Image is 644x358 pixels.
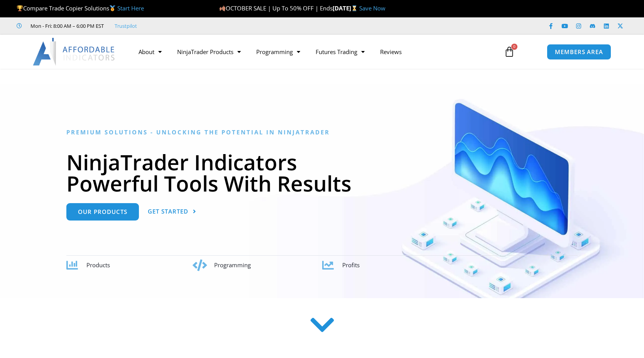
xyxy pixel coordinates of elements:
a: Start Here [117,4,144,12]
a: Futures Trading [308,43,372,61]
a: Trustpilot [115,21,137,31]
a: 0 [492,41,526,63]
span: Products [86,261,110,269]
span: Compare Trade Copier Solutions [17,4,144,12]
span: 0 [511,44,517,50]
a: Programming [248,43,308,61]
h6: Premium Solutions - Unlocking the Potential in NinjaTrader [66,129,578,136]
img: 🥇 [110,5,115,11]
a: MEMBERS AREA [547,44,611,60]
span: Programming [214,261,251,269]
a: Get Started [148,203,196,221]
span: Our Products [78,209,127,215]
span: OCTOBER SALE | Up To 50% OFF | Ends [219,4,332,12]
a: Our Products [66,203,139,221]
img: LogoAI | Affordable Indicators – NinjaTrader [33,38,116,66]
h1: NinjaTrader Indicators Powerful Tools With Results [66,151,578,194]
img: 🏆 [17,5,23,11]
span: Profits [342,261,360,269]
img: ⌛ [352,5,357,11]
img: 🍂 [220,5,225,11]
a: Save Now [359,4,385,12]
span: Mon - Fri: 8:00 AM – 6:00 PM EST [29,21,104,31]
a: Reviews [372,43,409,61]
span: MEMBERS AREA [555,49,603,55]
nav: Menu [131,43,495,61]
strong: [DATE] [333,4,359,12]
span: Get Started [148,209,188,214]
a: NinjaTrader Products [169,43,248,61]
a: About [131,43,169,61]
